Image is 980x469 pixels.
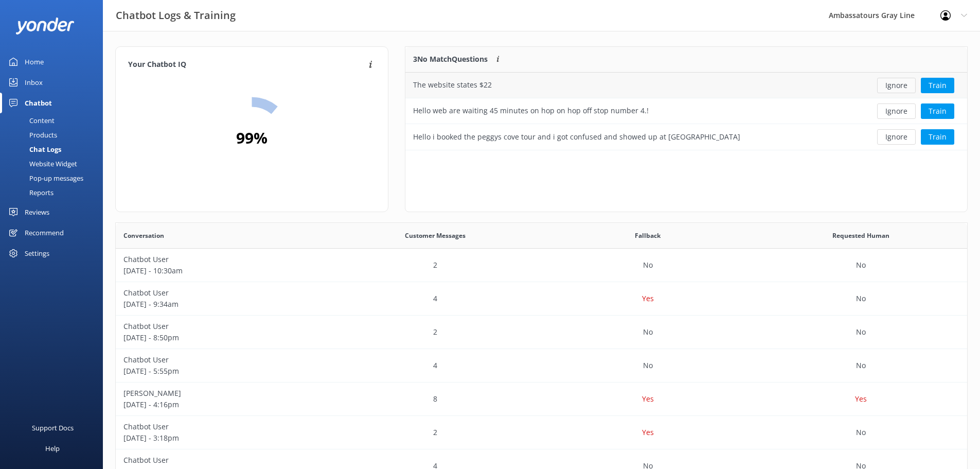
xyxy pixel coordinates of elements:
[6,142,61,157] div: Chat Logs
[855,393,867,405] p: Yes
[405,98,967,124] div: row
[405,124,967,150] div: row
[45,438,60,459] div: Help
[921,103,954,119] button: Train
[642,393,654,405] p: Yes
[642,427,654,438] p: Yes
[856,326,866,338] p: No
[856,293,866,304] p: No
[877,103,916,119] button: Ignore
[123,231,164,240] span: Conversation
[6,142,103,157] a: Chat Logs
[643,360,653,371] p: No
[116,7,236,24] h3: Chatbot Logs & Training
[921,129,954,145] button: Train
[643,326,653,338] p: No
[6,128,103,142] a: Products
[6,157,103,171] a: Website Widget
[123,299,321,310] p: [DATE] - 9:34am
[123,399,321,410] p: [DATE] - 4:16pm
[405,231,466,240] span: Customer Messages
[433,293,437,304] p: 4
[6,171,83,185] div: Pop-up messages
[433,393,437,405] p: 8
[413,131,740,143] div: Hello i booked the peggys cove tour and i got confused and showed up at [GEOGRAPHIC_DATA]
[116,316,967,349] div: row
[6,113,103,128] a: Content
[405,73,967,150] div: grid
[413,79,492,91] div: The website states $22
[25,51,44,72] div: Home
[832,231,889,240] span: Requested Human
[116,349,967,383] div: row
[123,254,321,265] p: Chatbot User
[116,383,967,416] div: row
[856,360,866,371] p: No
[6,157,77,171] div: Website Widget
[123,366,321,377] p: [DATE] - 5:55pm
[123,432,321,444] p: [DATE] - 3:18pm
[643,259,653,271] p: No
[123,332,321,343] p: [DATE] - 8:50pm
[6,113,55,128] div: Content
[433,326,437,338] p: 2
[123,388,321,399] p: [PERSON_NAME]
[15,18,75,34] img: yonder-white-logo.png
[116,282,967,316] div: row
[856,259,866,271] p: No
[433,427,437,438] p: 2
[433,259,437,271] p: 2
[642,293,654,304] p: Yes
[128,59,366,71] h4: Your Chatbot IQ
[116,249,967,282] div: row
[6,128,57,142] div: Products
[921,78,954,93] button: Train
[32,418,74,438] div: Support Docs
[413,54,488,65] p: 3 No Match Questions
[116,416,967,449] div: row
[6,185,103,200] a: Reports
[25,222,64,243] div: Recommend
[856,427,866,438] p: No
[6,185,54,200] div: Reports
[877,129,916,145] button: Ignore
[25,93,52,113] div: Chatbot
[25,243,49,264] div: Settings
[877,78,916,93] button: Ignore
[123,354,321,366] p: Chatbot User
[635,231,661,240] span: Fallback
[405,73,967,98] div: row
[123,421,321,432] p: Chatbot User
[123,287,321,299] p: Chatbot User
[25,202,49,222] div: Reviews
[413,105,649,116] div: Hello web are waiting 45 minutes on hop on hop off stop number 4.!
[6,171,103,185] a: Pop-up messages
[433,360,437,371] p: 4
[25,72,43,93] div: Inbox
[123,265,321,276] p: [DATE] - 10:30am
[236,126,268,150] h2: 99 %
[123,455,321,466] p: Chatbot User
[123,321,321,332] p: Chatbot User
